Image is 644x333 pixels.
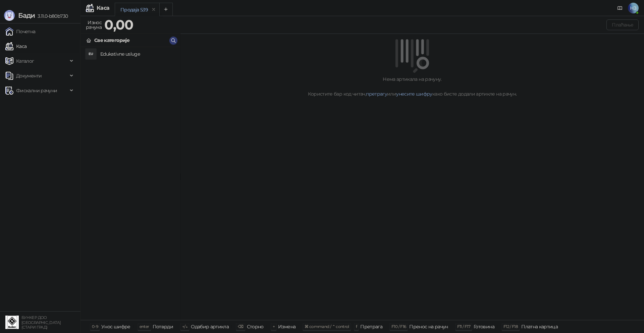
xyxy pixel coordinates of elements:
[614,3,625,13] a: Документација
[189,75,636,98] div: Нема артикала на рачуну. Користите бар код читач, или како бисте додали артикле на рачун.
[101,322,130,331] div: Унос шифре
[21,315,61,330] small: БУНКЕР ДОО [GEOGRAPHIC_DATA] (СТАРИ ГРАД)
[92,324,98,329] span: 0-9
[273,324,275,329] span: +
[86,49,96,59] div: EU
[360,322,382,331] div: Претрага
[391,324,406,329] span: F10 / F16
[35,13,68,19] span: 3.11.0-b80b730
[140,324,149,329] span: enter
[153,322,173,331] div: Потврди
[16,84,57,97] span: Фискални рачуни
[5,25,36,38] a: Почетна
[149,7,158,12] button: remove
[305,324,349,329] span: ⌘ command / ⌃ control
[191,322,229,331] div: Одабир артикла
[16,54,34,68] span: Каталог
[278,322,296,331] div: Измена
[396,91,432,97] a: унесите шифру
[5,316,19,329] img: 64x64-companyLogo-d200c298-da26-4023-afd4-f376f589afb5.jpeg
[100,49,175,59] h4: Edukativne usluge
[606,19,639,30] button: Плаћање
[503,324,518,329] span: F12 / F18
[94,37,129,44] div: Све категорије
[474,322,494,331] div: Готовина
[409,322,448,331] div: Пренос на рачун
[521,322,558,331] div: Платна картица
[159,3,173,16] button: Add tab
[16,69,42,82] span: Документи
[182,324,187,329] span: ↑/↓
[85,18,103,32] div: Износ рачуна
[97,5,109,11] div: Каса
[628,3,639,13] span: НЗ
[18,11,35,19] span: Бади
[238,324,243,329] span: ⌫
[81,47,180,320] div: grid
[366,91,387,97] a: претрагу
[4,10,15,21] img: Logo
[457,324,470,329] span: F11 / F17
[247,322,264,331] div: Сторно
[120,6,148,13] div: Продаја 539
[104,16,133,33] strong: 0,00
[5,40,26,53] a: Каса
[356,324,357,329] span: f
